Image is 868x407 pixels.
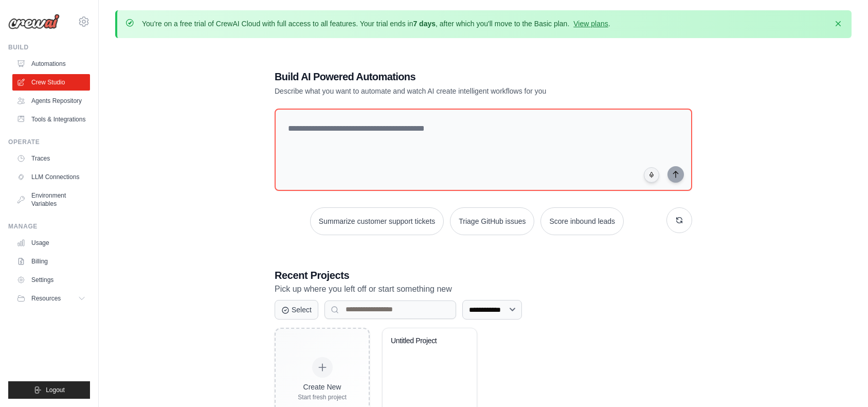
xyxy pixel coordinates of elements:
a: Agents Repository [12,93,90,109]
button: Score inbound leads [540,207,624,235]
div: Manage [8,222,90,231]
button: Logout [8,381,90,399]
div: Create New [298,382,347,392]
a: Usage [12,235,90,251]
button: Click to speak your automation idea [644,167,659,183]
div: Untitled Project [391,337,453,346]
button: Summarize customer support tickets [310,207,444,235]
p: You're on a free trial of CrewAI Cloud with full access to all features. Your trial ends in , aft... [142,19,610,29]
strong: 7 days [413,20,436,28]
h1: Build AI Powered Automations [275,69,620,84]
a: Automations [12,56,90,72]
span: Logout [46,386,65,394]
p: Pick up where you left off or start something new [275,282,692,296]
a: Traces [12,150,90,167]
button: Resources [12,290,90,307]
a: View plans [573,20,608,28]
img: Logo [8,14,60,29]
a: LLM Connections [12,169,90,185]
div: Build [8,43,90,51]
div: Start fresh project [298,393,347,401]
a: Crew Studio [12,74,90,91]
a: Environment Variables [12,187,90,212]
p: Describe what you want to automate and watch AI create intelligent workflows for you [275,86,620,96]
span: Resources [31,294,61,303]
button: Select [275,300,318,320]
a: Settings [12,272,90,288]
button: Get new suggestions [666,207,692,233]
button: Triage GitHub issues [450,207,534,235]
h3: Recent Projects [275,268,692,282]
a: Billing [12,253,90,270]
div: Operate [8,138,90,146]
a: Tools & Integrations [12,111,90,128]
